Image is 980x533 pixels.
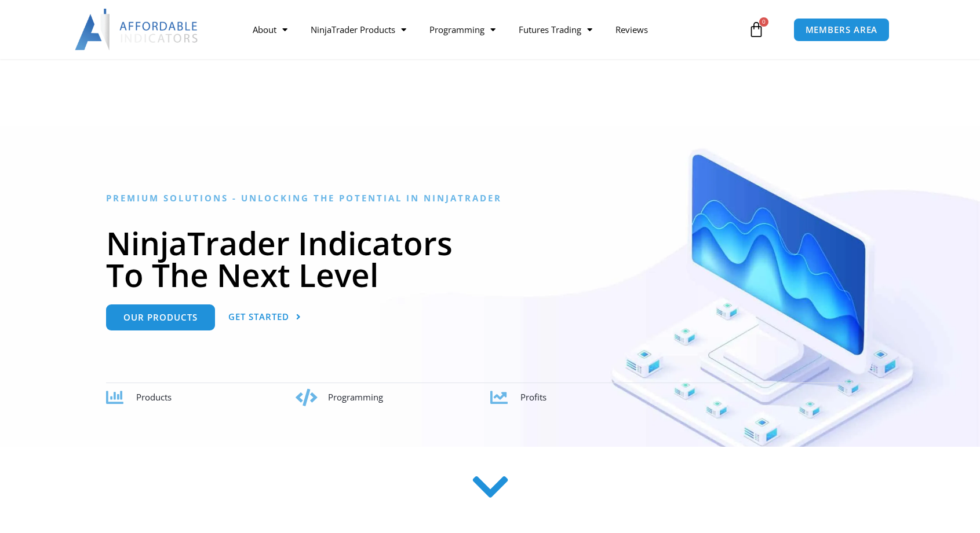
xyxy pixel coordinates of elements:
h1: NinjaTrader Indicators To The Next Level [106,227,874,291]
span: Our Products [123,313,198,322]
span: Programming [328,391,383,403]
a: About [241,16,299,43]
a: NinjaTrader Products [299,16,418,43]
span: Profits [520,391,547,403]
a: Programming [418,16,507,43]
a: 0 [731,13,782,46]
a: Get Started [228,304,301,330]
img: LogoAI | Affordable Indicators – NinjaTrader [75,9,199,50]
span: Get Started [228,313,289,321]
h6: Premium Solutions - Unlocking the Potential in NinjaTrader [106,193,874,204]
span: MEMBERS AREA [806,25,878,34]
span: 0 [759,17,768,27]
span: Products [136,391,172,403]
a: MEMBERS AREA [793,18,890,42]
a: Futures Trading [507,16,604,43]
a: Reviews [604,16,660,43]
nav: Menu [241,16,745,43]
a: Our Products [106,304,215,330]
